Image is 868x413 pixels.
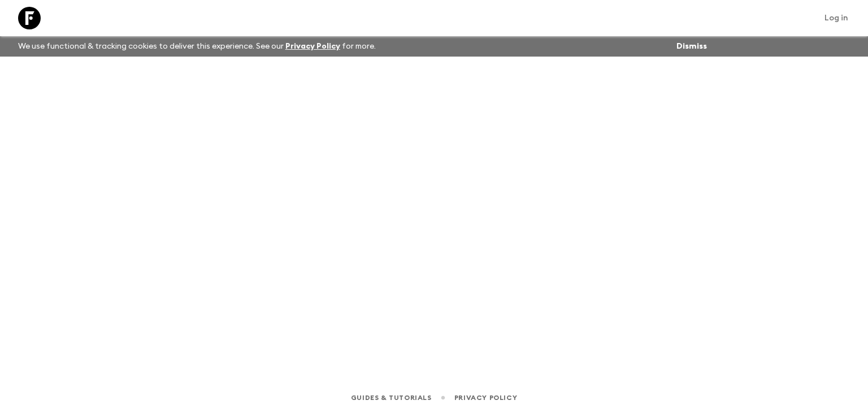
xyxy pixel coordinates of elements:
p: We use functional & tracking cookies to deliver this experience. See our for more. [14,36,380,57]
a: Guides & Tutorials [351,392,432,404]
a: Log in [818,10,854,26]
button: Dismiss [674,38,710,54]
a: Privacy Policy [454,392,517,404]
a: Privacy Policy [285,42,340,50]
